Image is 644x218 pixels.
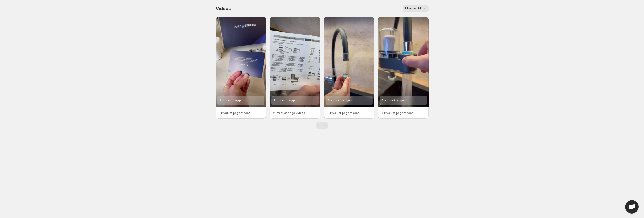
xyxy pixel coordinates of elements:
[219,111,263,115] p: 1 Product page videos
[273,111,317,115] p: 2 Product page videos
[382,98,406,102] span: 1 product tagged
[316,122,328,129] nav: Pagination
[382,111,425,115] p: 4 Product page videos
[274,98,297,102] span: 1 product tagged
[220,98,243,102] span: 1 product tagged
[327,111,371,115] p: 3 Product page videos
[403,5,429,12] button: Manage videos
[625,200,639,214] div: Open chat
[328,98,352,102] span: 1 product tagged
[216,6,231,11] span: Videos
[405,7,426,10] span: Manage videos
